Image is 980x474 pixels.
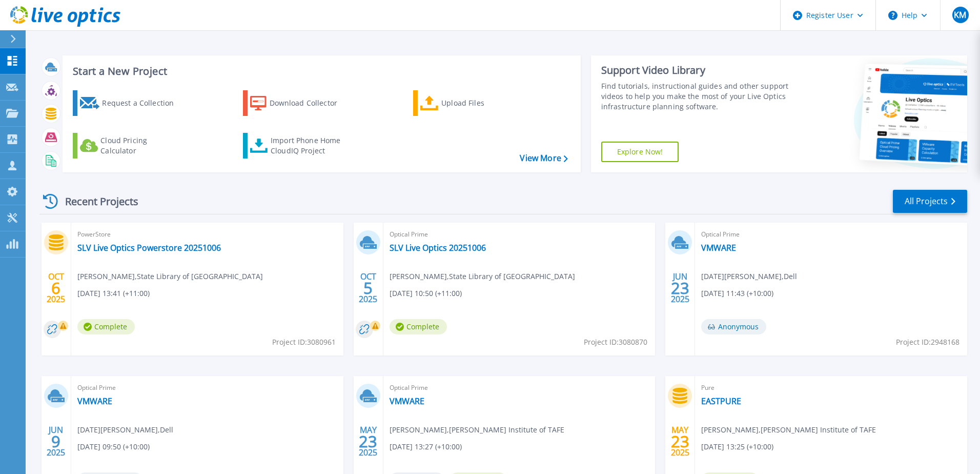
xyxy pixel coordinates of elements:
[243,90,357,116] a: Download Collector
[701,424,876,436] span: [PERSON_NAME] , [PERSON_NAME] Institute of TAFE
[390,243,486,253] a: SLV Live Optics 20251006
[358,269,378,307] div: OCT 2025
[46,423,66,460] div: JUN 2025
[73,90,187,116] a: Request a Collection
[413,90,527,116] a: Upload Files
[601,81,793,112] div: Find tutorials, instructional guides and other support videos to help you make the most of your L...
[390,319,447,334] span: Complete
[77,288,150,299] span: [DATE] 13:41 (+11:00)
[601,142,679,162] a: Explore Now!
[670,423,690,460] div: MAY 2025
[363,284,373,292] span: 5
[390,441,462,452] span: [DATE] 13:27 (+10:00)
[77,441,150,452] span: [DATE] 09:50 (+10:00)
[77,271,263,282] span: [PERSON_NAME] , State Library of [GEOGRAPHIC_DATA]
[520,153,567,163] a: View More
[39,189,152,214] div: Recent Projects
[77,396,112,406] a: VMWARE
[272,337,336,348] span: Project ID: 3080961
[701,229,961,240] span: Optical Prime
[73,66,567,77] h3: Start a New Project
[51,437,60,446] span: 9
[77,382,337,393] span: Optical Prime
[954,11,966,19] span: KM
[390,288,462,299] span: [DATE] 10:50 (+11:00)
[896,337,959,348] span: Project ID: 2948168
[893,190,967,213] a: All Projects
[390,382,649,393] span: Optical Prime
[46,269,66,307] div: OCT 2025
[271,135,351,156] div: Import Phone Home CloudIQ Project
[77,229,337,240] span: PowerStore
[359,437,377,446] span: 23
[390,229,649,240] span: Optical Prime
[390,424,564,436] span: [PERSON_NAME] , [PERSON_NAME] Institute of TAFE
[77,243,221,253] a: SLV Live Optics Powerstore 20251006
[584,337,647,348] span: Project ID: 3080870
[701,319,766,334] span: Anonymous
[390,396,424,406] a: VMWARE
[701,271,797,282] span: [DATE][PERSON_NAME] , Dell
[390,271,575,282] span: [PERSON_NAME] , State Library of [GEOGRAPHIC_DATA]
[102,93,184,113] div: Request a Collection
[77,424,173,436] span: [DATE][PERSON_NAME] , Dell
[358,423,378,460] div: MAY 2025
[73,133,187,159] a: Cloud Pricing Calculator
[701,396,741,406] a: EASTPURE
[671,284,689,292] span: 23
[77,319,135,334] span: Complete
[671,437,689,446] span: 23
[270,93,352,113] div: Download Collector
[701,382,961,393] span: Pure
[701,441,773,452] span: [DATE] 13:25 (+10:00)
[701,243,736,253] a: VMWARE
[670,269,690,307] div: JUN 2025
[441,93,523,113] div: Upload Files
[701,288,773,299] span: [DATE] 11:43 (+10:00)
[51,284,60,292] span: 6
[601,64,793,77] div: Support Video Library
[100,135,182,156] div: Cloud Pricing Calculator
